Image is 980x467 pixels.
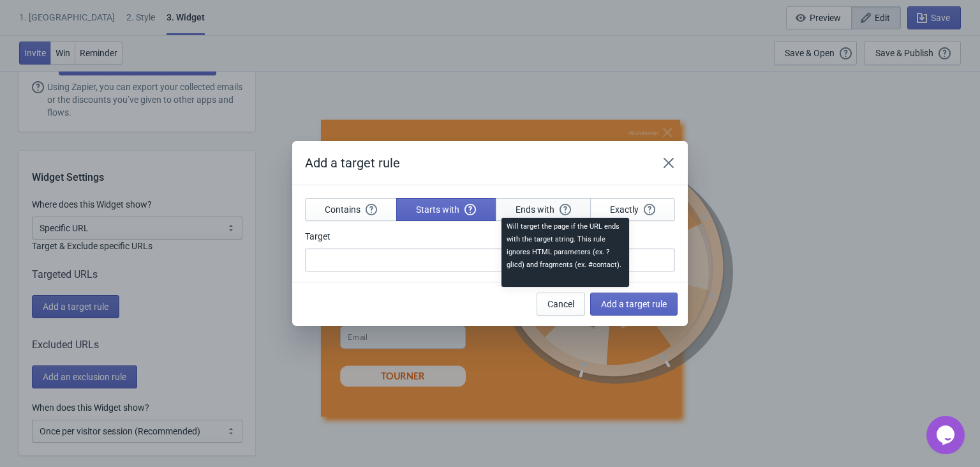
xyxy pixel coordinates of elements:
button: Cancel [537,293,585,316]
iframe: chat widget [926,416,967,454]
span: Add a target rule [601,299,667,309]
button: Starts with [396,198,496,221]
button: Add a target rule [590,293,678,316]
button: Close [657,151,680,174]
label: Target [305,230,330,243]
span: Contains [325,204,377,215]
h2: Add a target rule [305,154,644,172]
span: Ends with [516,204,571,215]
button: Exactly [590,198,675,221]
button: Ends with [496,198,591,221]
button: Contains [305,198,397,221]
span: Exactly [610,204,655,215]
span: Starts with [416,204,476,215]
span: Cancel [547,299,574,309]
